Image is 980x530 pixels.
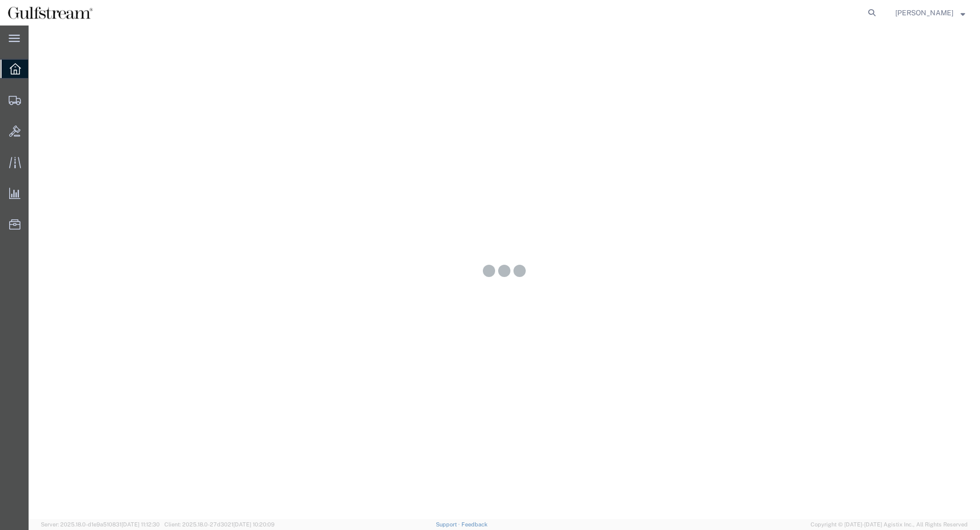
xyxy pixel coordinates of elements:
span: Jene Middleton [895,7,953,18]
span: Server: 2025.18.0-d1e9a510831 [41,521,160,527]
span: [DATE] 11:12:30 [121,521,160,527]
img: logo [7,5,93,20]
a: Support [436,521,461,527]
span: Client: 2025.18.0-27d3021 [164,521,275,527]
button: [PERSON_NAME] [895,7,966,19]
span: [DATE] 10:20:09 [233,521,275,527]
span: Copyright © [DATE]-[DATE] Agistix Inc., All Rights Reserved [811,520,968,529]
a: Feedback [461,521,487,527]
